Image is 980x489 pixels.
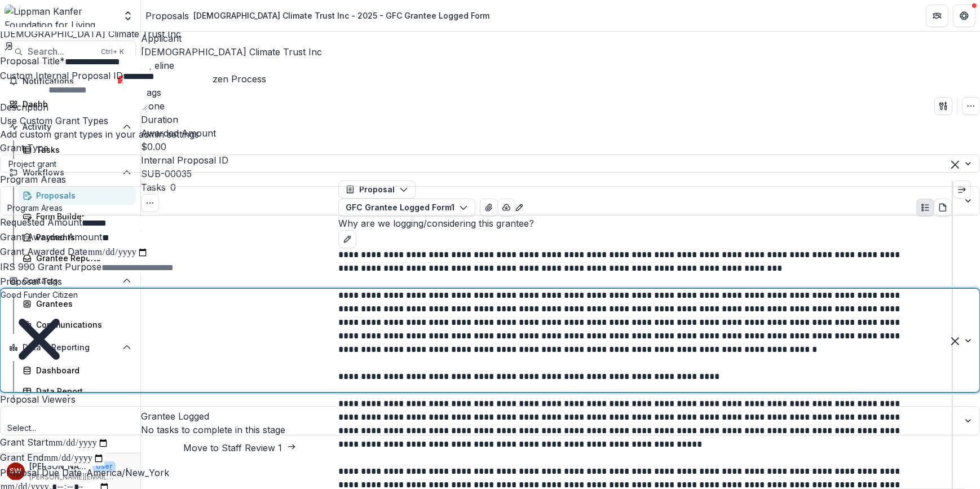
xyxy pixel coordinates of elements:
img: Lippman Kanfer Foundation for Living Torah logo [5,5,116,27]
div: Proposals [145,9,189,23]
div: Clear selected options [951,334,959,346]
div: Program Areas [7,202,507,214]
div: [DEMOGRAPHIC_DATA] Climate Trust Inc - 2025 - GFC Grantee Logged Form [193,10,489,21]
div: Clear selected options [951,158,959,170]
div: Select... [7,422,495,434]
nav: breadcrumb [145,7,494,24]
div: Remove Good Funder Citizen [1,301,78,378]
button: Partners [926,5,948,27]
span: Good Funder Citizen [1,290,78,299]
button: Open entity switcher [120,5,136,27]
button: Get Help [953,5,975,27]
span: America/New_York [86,467,169,478]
